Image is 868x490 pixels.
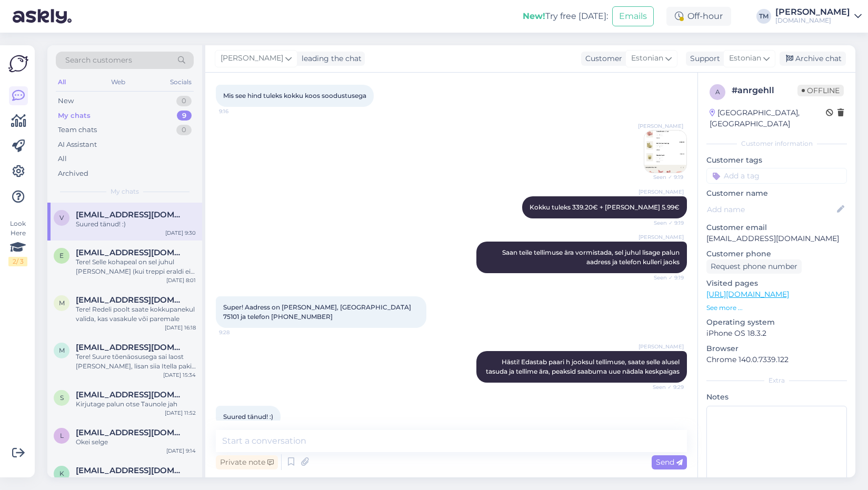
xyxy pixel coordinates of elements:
span: m [59,299,65,307]
span: My chats [111,187,139,196]
span: maire182@gmail.com [76,343,185,352]
span: Saan teile tellimuse ära vormistada, sel juhul lisage palun aadress ja telefon kulleri jaoks [502,248,681,266]
span: Send [656,457,683,467]
div: Tere! Suure tõenäosusega sai laost [PERSON_NAME], lisan siia Itella paki koodi, see peaks homme h... [76,352,196,371]
div: 2 / 3 [8,257,27,266]
span: Search customers [65,55,132,66]
span: [PERSON_NAME] [638,343,684,351]
span: V [59,214,64,222]
div: Okei selge [76,437,196,447]
span: Kokku tuleks 339.20€ + [PERSON_NAME] 5.99€ [530,203,680,211]
div: [PERSON_NAME] [775,8,850,16]
input: Add a tag [706,168,847,184]
div: # anrgehll [732,84,797,97]
div: [DOMAIN_NAME] [775,16,850,25]
span: Seen ✓ 9:19 [644,173,683,181]
span: Seen ✓ 9:19 [644,274,684,282]
button: Emails [612,6,654,26]
a: [PERSON_NAME][DOMAIN_NAME] [775,8,862,25]
div: All [56,75,68,89]
div: Kirjutage palun otse Taunole jah [76,399,196,409]
div: Private note [216,455,278,469]
div: Socials [168,75,194,89]
span: Vreni.oselin@gmail.com [76,210,185,219]
div: 0 [176,125,192,135]
b: New! [523,11,545,21]
div: [DATE] 8:01 [166,276,196,284]
span: m [59,346,65,354]
div: Tere! Selle kohapeal on sel juhul [PERSON_NAME] (kui treppi eraldi ei vali), avaus on ikka tornis. [76,257,196,276]
div: Team chats [58,125,97,135]
div: Tere! Redeli poolt saate kokkupanekul valida, kas vasakule või paremale [76,305,196,324]
img: Askly Logo [8,54,28,74]
div: Off-hour [666,7,731,26]
p: [EMAIL_ADDRESS][DOMAIN_NAME] [706,233,847,244]
span: 9:28 [219,328,258,336]
span: leppikliis@gmail.com [76,428,185,437]
span: Katlin.kleberg@gmail.com [76,466,185,475]
div: AI Assistant [58,139,97,150]
div: Support [686,53,720,64]
div: [DATE] 11:52 [165,409,196,417]
div: TM [756,9,771,24]
span: Estonian [729,53,761,64]
div: All [58,154,67,164]
div: Archive chat [780,52,846,66]
p: See more ... [706,303,847,313]
p: Notes [706,392,847,403]
div: New [58,96,74,106]
span: a [715,88,720,96]
span: Seen ✓ 9:19 [644,219,684,227]
input: Add name [707,204,835,215]
span: miriamkohv@gmail.com [76,295,185,305]
div: Request phone number [706,259,802,274]
span: Seen ✓ 9:29 [644,383,684,391]
p: iPhone OS 18.3.2 [706,328,847,339]
span: s [60,394,64,402]
div: [DATE] 15:34 [163,371,196,379]
span: e [59,252,64,259]
div: [GEOGRAPHIC_DATA], [GEOGRAPHIC_DATA] [710,107,826,129]
span: [PERSON_NAME] [638,188,684,196]
span: Mis see hind tuleks kokku koos soodustusega [223,92,366,99]
div: My chats [58,111,91,121]
div: Try free [DATE]: [523,10,608,23]
div: 9 [177,111,192,121]
p: Operating system [706,317,847,328]
span: Super! Aadress on [PERSON_NAME], [GEOGRAPHIC_DATA] 75101 ja telefon [PHONE_NUMBER] [223,303,413,321]
span: l [60,432,64,439]
span: [PERSON_NAME] [638,233,684,241]
div: Extra [706,376,847,385]
div: [DATE] 9:30 [165,229,196,237]
div: [DATE] 9:14 [166,447,196,455]
span: sausti.kyla.selts@gmail.com [76,390,185,399]
span: elika.kaibijainen@gmail.com [76,248,185,257]
p: Customer name [706,188,847,199]
span: [PERSON_NAME] [221,53,283,64]
div: Archived [58,168,88,179]
span: Estonian [631,53,663,64]
p: Customer tags [706,155,847,166]
img: Attachment [644,131,686,173]
p: Browser [706,343,847,354]
div: Web [109,75,127,89]
div: 0 [176,96,192,106]
div: Look Here [8,219,27,266]
span: 9:16 [219,107,258,115]
a: [URL][DOMAIN_NAME] [706,289,789,299]
p: Customer phone [706,248,847,259]
p: Customer email [706,222,847,233]
div: leading the chat [297,53,362,64]
div: Customer [581,53,622,64]
div: Customer information [706,139,847,148]
div: [DATE] 16:18 [165,324,196,332]
p: Visited pages [706,278,847,289]
span: [PERSON_NAME] [638,122,683,130]
div: Kokku on 9 pakki :) [76,475,196,485]
span: K [59,469,64,477]
span: Hästi! Edastab paari h jooksul tellimuse, saate selle alusel tasuda ja tellime ära, peaksid saabu... [486,358,681,375]
span: Offline [797,85,844,96]
p: Chrome 140.0.7339.122 [706,354,847,365]
span: Suured tänud! :) [223,413,273,421]
div: Suured tänud! :) [76,219,196,229]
